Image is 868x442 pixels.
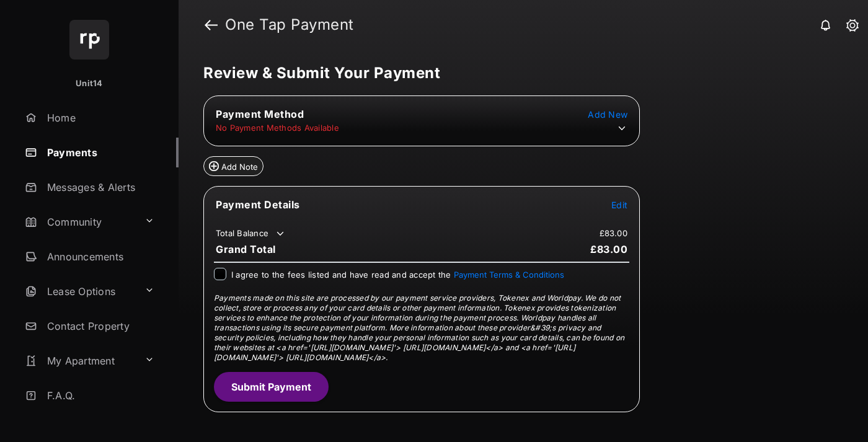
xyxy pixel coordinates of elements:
a: Payments [20,138,179,167]
span: I agree to the fees listed and have read and accept the [231,270,564,280]
span: Payment Details [216,198,300,211]
button: Edit [611,198,627,211]
strong: One Tap Payment [225,17,354,32]
span: Payments made on this site are processed by our payment service providers, Tokenex and Worldpay. ... [214,293,624,362]
span: Edit [611,200,627,210]
p: Unit14 [76,77,103,90]
a: Home [20,103,179,133]
a: Contact Property [20,311,179,341]
a: Community [20,207,139,237]
h5: Review & Submit Your Payment [203,66,833,81]
a: Announcements [20,242,179,272]
td: £83.00 [599,228,629,239]
a: Messages & Alerts [20,172,179,202]
td: No Payment Methods Available [215,122,340,133]
span: £83.00 [590,243,627,255]
a: F.A.Q. [20,381,179,410]
button: Submit Payment [214,372,329,402]
a: Lease Options [20,276,139,306]
span: Payment Method [216,108,304,120]
td: Total Balance [215,228,286,240]
span: Grand Total [216,243,276,255]
a: My Apartment [20,346,139,376]
img: svg+xml;base64,PHN2ZyB4bWxucz0iaHR0cDovL3d3dy53My5vcmcvMjAwMC9zdmciIHdpZHRoPSI2NCIgaGVpZ2h0PSI2NC... [69,20,109,60]
button: Add Note [203,156,263,176]
button: Add New [588,108,627,120]
span: Add New [588,109,627,120]
button: I agree to the fees listed and have read and accept the [454,270,564,280]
